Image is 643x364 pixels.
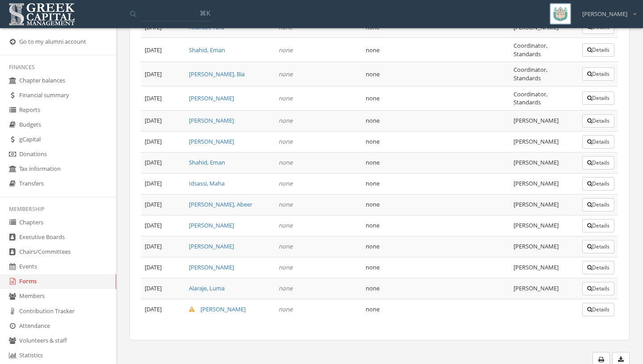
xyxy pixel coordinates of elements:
em: none [279,70,292,78]
td: [DATE] [141,257,185,278]
span: [PERSON_NAME] [514,221,559,229]
td: [DATE] [141,86,185,110]
td: [DATE] [141,278,185,299]
a: Shahid, Eman [189,46,225,54]
button: Details [582,91,614,105]
td: [DATE] [141,152,185,173]
button: Details [582,177,614,190]
td: none [362,257,510,278]
a: [PERSON_NAME] [189,221,234,229]
td: [DATE] [141,62,185,86]
span: [PERSON_NAME] [514,284,559,292]
a: [PERSON_NAME] [189,263,234,271]
button: Details [582,240,614,253]
button: Details [582,261,614,274]
td: none [362,152,510,173]
td: [DATE] [141,215,185,236]
em: none [279,221,292,229]
span: Coordinator, Standards [514,41,547,58]
em: none [279,116,292,124]
div: [PERSON_NAME] [576,3,636,18]
td: none [362,86,510,110]
em: none [279,179,292,187]
a: [PERSON_NAME], Bia [189,70,245,78]
td: [DATE] [141,194,185,215]
a: [PERSON_NAME] [189,242,234,250]
span: [PERSON_NAME] [582,10,627,18]
button: Details [582,135,614,149]
button: Details [582,43,614,57]
a: [PERSON_NAME] [189,137,234,145]
td: none [362,236,510,257]
a: Idsassi, Maha [189,179,225,187]
span: [PERSON_NAME] [514,242,559,250]
span: Coordinator, Standards [514,66,547,82]
td: [DATE] [141,110,185,131]
td: [DATE] [141,38,185,62]
a: [PERSON_NAME], Abeer [189,200,252,208]
td: none [362,62,510,86]
td: none [362,299,510,320]
span: [PERSON_NAME] [514,137,559,145]
button: Details [582,67,614,81]
td: none [362,110,510,131]
td: none [362,173,510,194]
em: none [279,284,292,292]
span: ⌘K [200,8,210,17]
button: Details [582,282,614,295]
td: none [362,278,510,299]
span: [PERSON_NAME] [514,116,559,124]
em: none [279,94,292,102]
span: Coordinator, Standards [514,90,547,107]
button: Details [582,114,614,128]
span: [PERSON_NAME] [514,179,559,187]
button: Details [582,303,614,316]
td: [DATE] [141,173,185,194]
td: [DATE] [141,131,185,152]
td: [DATE] [141,299,185,320]
em: none [279,305,292,313]
td: [DATE] [141,236,185,257]
a: [PERSON_NAME] [189,305,246,313]
button: Details [582,156,614,170]
button: Details [582,219,614,232]
em: none [279,242,292,250]
td: none [362,131,510,152]
td: none [362,215,510,236]
a: [PERSON_NAME] [189,94,234,102]
em: none [279,263,292,271]
em: none [279,200,292,208]
span: [PERSON_NAME] [514,158,559,166]
span: [PERSON_NAME] [514,200,559,208]
a: Alaraje, Luma [189,284,225,292]
em: none [279,158,292,166]
td: none [362,194,510,215]
a: [PERSON_NAME] [189,116,234,124]
button: Details [582,198,614,211]
em: none [279,46,292,54]
span: [PERSON_NAME] [514,263,559,271]
a: Shahid, Eman [189,158,225,166]
td: none [362,38,510,62]
em: none [279,137,292,145]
